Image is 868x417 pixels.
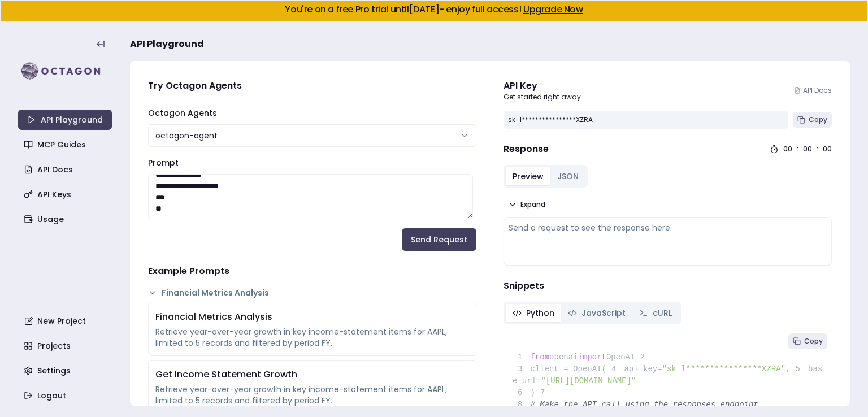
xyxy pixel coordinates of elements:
[578,353,606,362] span: import
[19,311,113,331] a: New Project
[790,363,808,375] span: 5
[10,5,858,14] h5: You're on a free Pro trial until [DATE] - enjoy full access!
[783,145,792,154] div: 00
[504,197,550,212] button: Expand
[504,79,581,93] div: API Key
[148,79,476,93] h4: Try Octagon Agents
[513,363,531,375] span: 3
[18,60,112,82] img: logo-rect-yK7x_WSZ.svg
[531,400,758,409] span: # Make the API call using the responses endpoint
[526,307,554,319] span: Python
[785,364,790,373] span: ,
[523,3,583,16] a: Upgrade Now
[155,310,469,324] div: Financial Metrics Analysis
[513,351,531,363] span: 1
[624,364,662,373] span: api_key=
[817,145,818,154] div: :
[793,112,832,128] button: Copy
[19,385,113,406] a: Logout
[513,388,535,397] span: )
[541,376,636,385] span: "[URL][DOMAIN_NAME]"
[155,326,469,349] div: Retrieve year-over-year growth in key income-statement items for AAPL, limited to 5 records and f...
[148,107,217,119] label: Octagon Agents
[504,93,581,102] p: Get started right away
[513,364,606,373] span: client = OpenAI(
[788,333,827,349] button: Copy
[148,157,179,168] label: Prompt
[635,351,653,363] span: 2
[520,200,545,209] span: Expand
[549,353,578,362] span: openai
[19,184,113,205] a: API Keys
[581,307,626,319] span: JavaScript
[504,142,549,156] h4: Response
[155,384,469,406] div: Retrieve year-over-year growth in key income-statement items for AAPL, limited to 5 records and f...
[504,279,832,293] h4: Snippets
[155,368,469,381] div: Get Income Statement Growth
[809,115,827,124] span: Copy
[550,167,585,185] button: JSON
[531,353,550,362] span: from
[513,399,531,411] span: 8
[506,167,550,185] button: Preview
[148,287,476,298] button: Financial Metrics Analysis
[606,363,624,375] span: 4
[19,336,113,356] a: Projects
[19,209,113,229] a: Usage
[513,387,531,399] span: 6
[797,145,798,154] div: :
[19,159,113,180] a: API Docs
[509,222,827,233] div: Send a request to see the response here.
[18,110,112,130] a: API Playground
[804,337,823,346] span: Copy
[402,228,476,251] button: Send Request
[148,264,476,278] h4: Example Prompts
[794,86,832,95] a: API Docs
[535,387,553,399] span: 7
[803,145,812,154] div: 00
[19,134,113,155] a: MCP Guides
[823,145,832,154] div: 00
[606,353,635,362] span: OpenAI
[653,307,672,319] span: cURL
[19,360,113,381] a: Settings
[130,37,204,51] span: API Playground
